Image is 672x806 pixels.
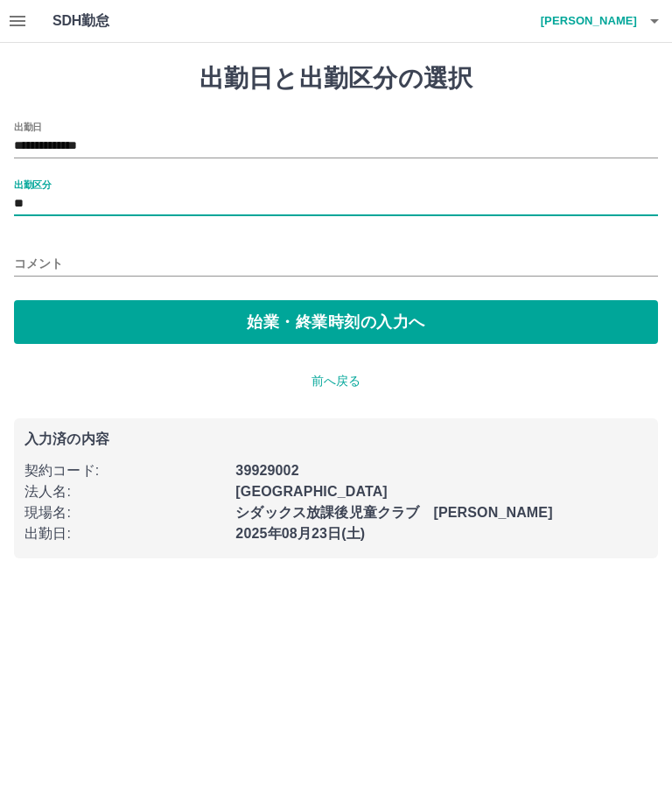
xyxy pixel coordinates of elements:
p: 現場名 : [24,502,225,523]
h1: 出勤日と出勤区分の選択 [14,64,658,94]
label: 出勤区分 [14,178,51,191]
b: シダックス放課後児童クラブ [PERSON_NAME] [235,505,552,520]
p: 法人名 : [24,481,225,502]
b: 39929002 [235,463,298,478]
p: 入力済の内容 [24,432,647,446]
button: 始業・終業時刻の入力へ [14,300,658,344]
p: 前へ戻る [14,372,658,390]
b: 2025年08月23日(土) [235,526,365,541]
p: 出勤日 : [24,523,225,544]
label: 出勤日 [14,120,42,133]
p: 契約コード : [24,460,225,481]
b: [GEOGRAPHIC_DATA] [235,484,388,499]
